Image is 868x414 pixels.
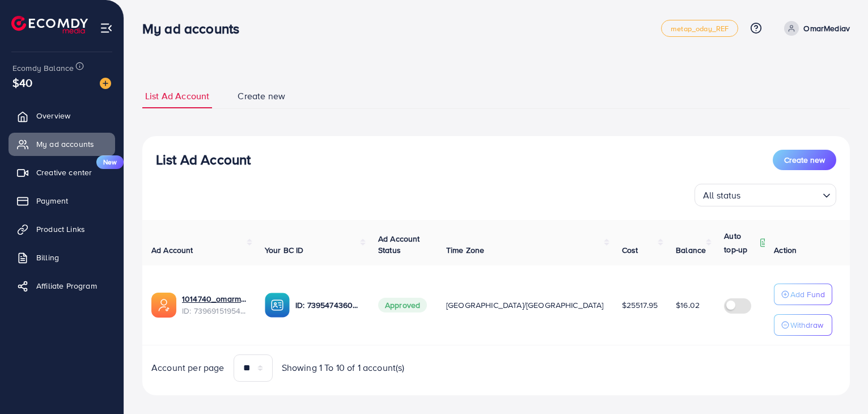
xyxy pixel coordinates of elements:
a: Payment [9,189,115,212]
span: [GEOGRAPHIC_DATA]/[GEOGRAPHIC_DATA] [446,299,604,311]
p: Auto top-up [724,229,757,256]
span: $40 [12,74,32,91]
span: Payment [36,195,68,206]
span: Showing 1 To 10 of 1 account(s) [282,361,405,374]
a: OmarMediav [780,21,850,36]
a: Overview [9,104,115,127]
p: ID: 7395474360275927056 [295,298,360,312]
span: Creative center [36,167,92,178]
span: Billing [36,252,59,263]
a: Creative centerNew [9,161,115,184]
img: menu [100,22,113,35]
span: Your BC ID [265,244,304,256]
button: Add Fund [774,284,832,305]
button: Withdraw [774,314,832,336]
a: Billing [9,246,115,269]
iframe: Chat [820,363,859,405]
a: metap_oday_REF [661,20,738,37]
a: Affiliate Program [9,274,115,297]
a: 1014740_omarmedia100v_1722228548388 [182,293,247,305]
span: List Ad Account [145,90,209,103]
span: metap_oday_REF [671,25,729,32]
p: OmarMediav [803,22,850,35]
p: Withdraw [790,318,823,332]
h3: My ad accounts [142,20,248,37]
span: Create new [238,90,285,103]
img: ic-ads-acc.e4c84228.svg [151,293,176,318]
img: logo [11,16,88,33]
span: Action [774,244,797,256]
span: Ad Account [151,244,193,256]
img: image [100,78,111,89]
span: Overview [36,110,70,121]
span: Cost [622,244,638,256]
span: My ad accounts [36,138,94,150]
span: $16.02 [676,299,700,311]
span: All status [701,187,743,204]
span: Affiliate Program [36,280,97,292]
span: Account per page [151,361,225,374]
input: Search for option [744,185,818,204]
span: ID: 7396915195408531457 [182,305,247,316]
div: <span class='underline'>1014740_omarmedia100v_1722228548388</span></br>7396915195408531457 [182,293,247,316]
span: New [96,155,124,169]
p: Add Fund [790,288,825,301]
h3: List Ad Account [156,151,251,168]
a: Product Links [9,218,115,240]
button: Create new [773,150,836,170]
span: Ad Account Status [378,233,420,256]
div: Search for option [695,184,836,206]
a: My ad accounts [9,133,115,155]
img: ic-ba-acc.ded83a64.svg [265,293,290,318]
span: Product Links [36,223,85,235]
span: Ecomdy Balance [12,62,74,74]
span: Create new [784,154,825,166]
span: Approved [378,298,427,312]
span: Time Zone [446,244,484,256]
span: Balance [676,244,706,256]
span: $25517.95 [622,299,658,311]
